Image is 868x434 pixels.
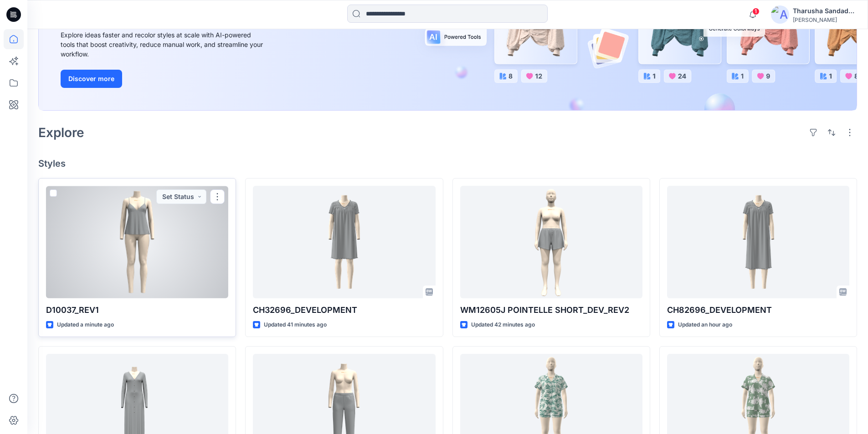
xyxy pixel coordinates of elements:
img: avatar [771,5,789,24]
a: CH32696_DEVELOPMENT [253,186,435,298]
h4: Styles [38,158,857,169]
p: D10037_REV1 [46,304,228,317]
p: WM12605J POINTELLE SHORT_DEV_REV2 [460,304,642,317]
p: Updated 41 minutes ago [264,320,327,330]
p: CH32696_DEVELOPMENT [253,304,435,317]
div: Explore ideas faster and recolor styles at scale with AI-powered tools that boost creativity, red... [61,30,266,59]
a: CH82696_DEVELOPMENT [667,186,849,298]
p: Updated an hour ago [678,320,732,330]
p: Updated 42 minutes ago [471,320,535,330]
button: Discover more [61,70,122,88]
a: D10037_REV1 [46,186,228,298]
div: Tharusha Sandadeepa [793,5,857,16]
p: CH82696_DEVELOPMENT [667,304,849,317]
div: [PERSON_NAME] [793,16,857,23]
span: 1 [752,8,760,15]
p: Updated a minute ago [57,320,114,330]
a: WM12605J POINTELLE SHORT_DEV_REV2 [460,186,642,298]
h2: Explore [38,125,84,140]
a: Discover more [61,70,266,88]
